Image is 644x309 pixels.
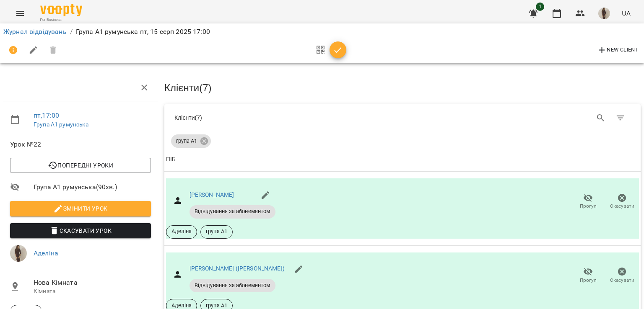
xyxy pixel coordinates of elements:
div: Table Toolbar [164,104,641,131]
button: Фільтр [610,108,631,128]
button: New Client [595,44,641,57]
span: Відвідування за абонементом [190,208,275,215]
span: Група А1 румунська ( 90 хв. ) [34,182,151,192]
span: Урок №22 [10,139,151,149]
li: / [70,27,73,37]
button: Змінити урок [10,201,151,216]
a: Група А1 румунська [34,121,88,128]
img: Voopty Logo [40,4,82,16]
a: Аделіна [34,249,58,257]
span: Змінити урок [17,203,144,214]
span: New Client [597,45,639,55]
span: Нова Кімната [34,278,151,288]
span: Відвідування за абонементом [190,282,275,289]
span: група А1 [201,228,232,235]
span: ПІБ [166,154,639,165]
button: UA [618,5,634,21]
p: Кімната [34,287,151,296]
button: Прогул [571,190,605,214]
button: Menu [10,3,30,23]
a: [PERSON_NAME] [190,191,234,198]
div: група А1 [171,134,211,148]
span: For Business [40,17,82,23]
div: ПІБ [166,154,176,165]
span: 1 [536,3,544,11]
button: Скасувати [605,264,639,287]
span: Прогул [580,203,597,210]
span: UA [622,9,631,18]
p: Група А1 румунська пт, 15 серп 2025 17:00 [76,27,210,37]
a: Журнал відвідувань [3,28,67,36]
a: пт , 17:00 [34,111,59,119]
span: Скасувати Урок [17,226,144,236]
span: Прогул [580,277,597,284]
button: Search [591,108,611,128]
img: 9fb73f4f1665c455a0626d21641f5694.jpg [10,245,27,262]
span: група А1 [171,137,202,145]
h3: Клієнти ( 7 ) [164,82,641,93]
button: Скасувати Урок [10,223,151,238]
div: Клієнти ( 7 ) [174,113,396,122]
a: [PERSON_NAME] ([PERSON_NAME]) [190,265,285,272]
button: Попередні уроки [10,158,151,173]
nav: breadcrumb [3,27,641,37]
span: Аделіна [166,228,197,235]
span: Скасувати [610,277,634,284]
img: 9fb73f4f1665c455a0626d21641f5694.jpg [598,8,610,19]
span: Скасувати [610,203,634,210]
span: Попередні уроки [17,160,144,170]
div: Sort [166,154,176,165]
button: Прогул [571,264,605,287]
button: Скасувати [605,190,639,214]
